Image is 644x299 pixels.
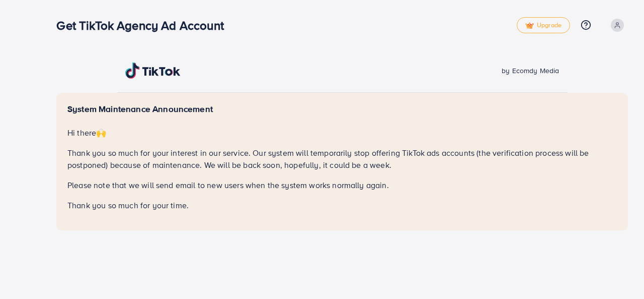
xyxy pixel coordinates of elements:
p: Thank you so much for your time. [67,199,617,211]
h5: System Maintenance Announcement [67,104,617,114]
span: Upgrade [525,22,561,29]
span: 🙌 [96,127,106,138]
h3: Get TikTok Agency Ad Account [56,18,231,33]
img: tick [525,22,534,29]
p: Hi there [67,127,617,139]
img: TikTok [125,63,181,79]
span: by Ecomdy Media [502,66,559,76]
p: Thank you so much for your interest in our service. Our system will temporarily stop offering Tik... [67,147,617,171]
a: tickUpgrade [517,17,570,33]
p: Please note that we will send email to new users when the system works normally again. [67,179,617,191]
